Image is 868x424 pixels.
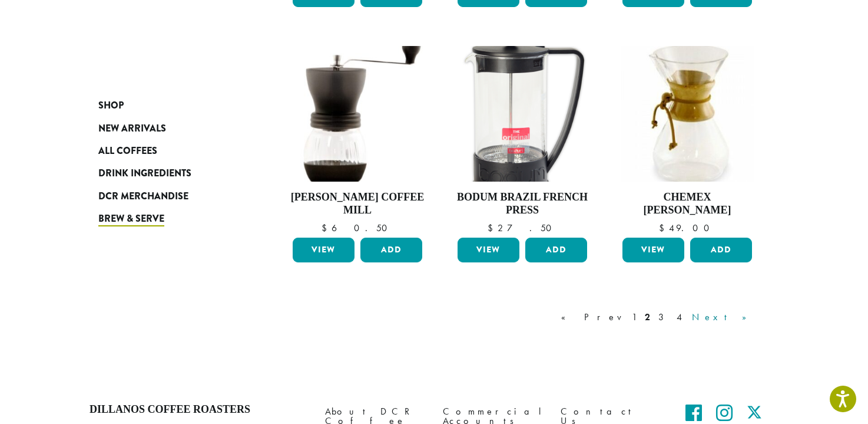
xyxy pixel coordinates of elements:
[656,310,671,324] a: 3
[488,222,498,234] span: $
[455,46,590,182] img: Bodum-French-Press-300x300.png
[98,144,157,159] span: All Coffees
[98,185,240,208] a: DCR Merchandise
[621,46,754,182] img: Chemex-e1551572504514-293x300.jpg
[690,238,752,262] button: Add
[98,208,240,230] a: Brew & Serve
[619,46,755,233] a: Chemex [PERSON_NAME] $49.00
[90,403,307,416] h4: Dillanos Coffee Roasters
[98,166,191,181] span: Drink Ingredients
[322,222,332,234] span: $
[98,121,166,136] span: New Arrivals
[360,238,422,262] button: Add
[690,310,757,324] a: Next »
[455,46,590,233] a: Bodum Brazil French Press $27.50
[619,191,755,216] h4: Chemex [PERSON_NAME]
[98,94,240,117] a: Shop
[458,238,519,262] a: View
[290,46,425,182] img: Hario-Coffee-Mill-1-300x300.jpg
[559,310,626,324] a: « Prev
[290,46,425,233] a: [PERSON_NAME] Coffee Mill $60.50
[98,98,124,113] span: Shop
[642,310,652,324] a: 2
[674,310,686,324] a: 4
[630,310,639,324] a: 1
[98,189,188,204] span: DCR Merchandise
[98,117,240,139] a: New Arrivals
[290,191,425,216] h4: [PERSON_NAME] Coffee Mill
[98,162,240,185] a: Drink Ingredients
[455,191,590,216] h4: Bodum Brazil French Press
[322,222,393,234] bdi: 60.50
[488,222,557,234] bdi: 27.50
[293,238,355,262] a: View
[659,222,669,234] span: $
[622,238,684,262] a: View
[659,222,715,234] bdi: 49.00
[525,238,587,262] button: Add
[98,212,164,226] span: Brew & Serve
[98,140,240,162] a: All Coffees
